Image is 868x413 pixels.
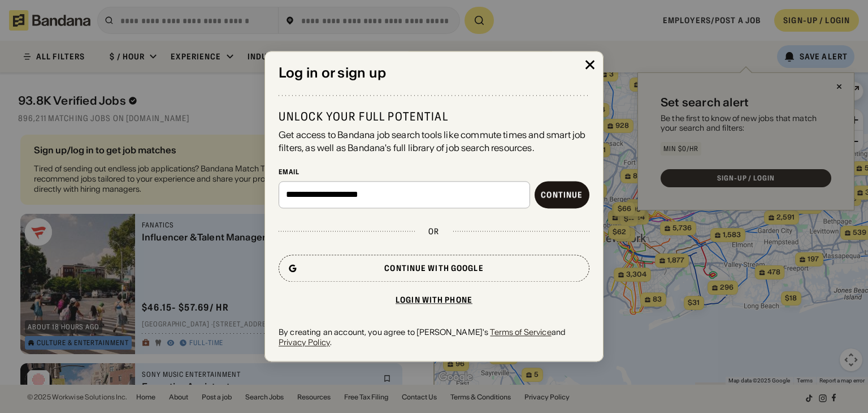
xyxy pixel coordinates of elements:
div: Continue with Google [384,264,483,272]
a: Privacy Policy [279,337,330,347]
div: Email [279,167,589,177]
div: or [428,226,439,236]
div: Get access to Bandana job search tools like commute times and smart job filters, as well as Banda... [279,129,589,154]
div: By creating an account, you agree to [PERSON_NAME]'s and . [279,327,589,347]
div: Continue [541,191,583,199]
div: Log in or sign up [279,65,589,81]
div: Login with phone [396,296,472,304]
a: Terms of Service [490,327,551,337]
div: Unlock your full potential [279,110,589,124]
